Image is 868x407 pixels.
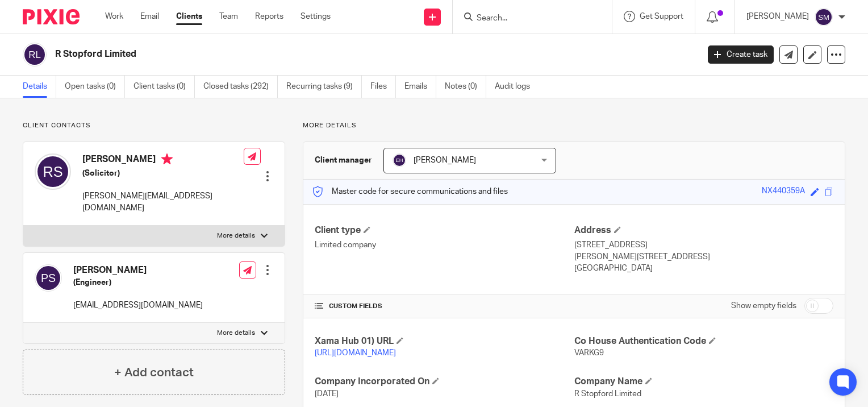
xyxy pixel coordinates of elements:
p: More details [217,231,255,240]
h5: (Solicitor) [82,168,244,179]
h3: Client manager [315,155,372,166]
a: Files [370,76,396,98]
p: More details [303,121,845,130]
a: Details [23,76,56,98]
img: svg%3E [23,43,47,67]
a: Settings [301,11,331,22]
a: Emails [404,76,436,98]
h4: + Add contact [114,364,194,381]
span: [PERSON_NAME] [414,156,476,164]
a: [URL][DOMAIN_NAME] [315,349,396,357]
h4: Company Incorporated On [315,376,574,388]
p: [PERSON_NAME][EMAIL_ADDRESS][DOMAIN_NAME] [82,190,244,214]
h4: Xama Hub 01) URL [315,335,574,347]
p: [PERSON_NAME] [746,11,809,22]
p: [STREET_ADDRESS] [574,239,833,251]
h5: (Engineer) [73,277,203,288]
a: Closed tasks (292) [203,76,278,98]
p: Limited company [315,239,574,251]
a: Work [105,11,123,22]
p: Client contacts [23,121,285,130]
img: svg%3E [35,264,62,292]
img: svg%3E [35,153,71,190]
span: [DATE] [315,390,339,398]
h2: R Stopford Limited [55,48,564,60]
span: Get Support [640,13,683,20]
a: Open tasks (0) [65,76,125,98]
img: svg%3E [393,153,406,167]
h4: [PERSON_NAME] [82,153,244,168]
p: [GEOGRAPHIC_DATA] [574,263,833,274]
i: Primary [161,153,173,165]
p: Master code for secure communications and files [312,186,508,197]
h4: Company Name [574,376,833,388]
p: [PERSON_NAME][STREET_ADDRESS] [574,251,833,263]
h4: CUSTOM FIELDS [315,302,574,311]
div: NX440359A [762,185,805,198]
h4: Client type [315,225,574,236]
img: Pixie [23,9,80,24]
a: Clients [176,11,202,22]
a: Create task [708,45,774,64]
a: Recurring tasks (9) [286,76,362,98]
p: [EMAIL_ADDRESS][DOMAIN_NAME] [73,300,203,311]
h4: Co House Authentication Code [574,335,833,347]
p: More details [217,329,255,338]
input: Search [475,14,578,24]
a: Email [140,11,159,22]
a: Audit logs [495,76,539,98]
a: Client tasks (0) [133,76,195,98]
a: Team [219,11,238,22]
span: VARKG9 [574,349,604,357]
img: svg%3E [815,8,833,26]
a: Reports [255,11,283,22]
label: Show empty fields [731,300,796,312]
span: R Stopford Limited [574,390,641,398]
a: Notes (0) [445,76,486,98]
h4: [PERSON_NAME] [73,264,203,276]
h4: Address [574,225,833,236]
